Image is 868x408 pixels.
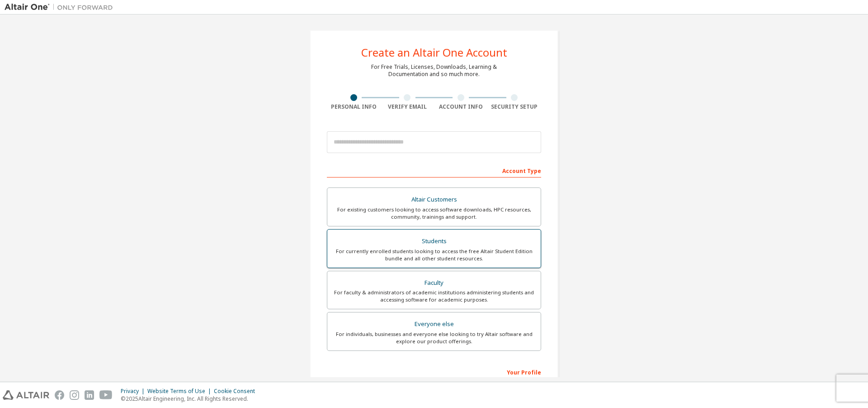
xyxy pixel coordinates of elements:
img: linkedin.svg [85,390,94,400]
div: Personal Info [327,103,381,110]
img: facebook.svg [55,390,64,400]
div: For existing customers looking to access software downloads, HPC resources, community, trainings ... [333,206,535,221]
div: Cookie Consent [214,388,260,395]
div: Account Type [327,163,541,178]
img: instagram.svg [70,390,79,400]
div: For currently enrolled students looking to access the free Altair Student Edition bundle and all ... [333,248,535,262]
div: Everyone else [333,318,535,331]
div: Faculty [333,277,535,289]
div: Create an Altair One Account [361,47,507,58]
div: For faculty & administrators of academic institutions administering students and accessing softwa... [333,289,535,303]
div: Altair Customers [333,193,535,206]
img: altair_logo.svg [3,390,49,400]
div: Privacy [121,388,147,395]
div: Security Setup [488,103,542,110]
div: For Free Trials, Licenses, Downloads, Learning & Documentation and so much more. [371,63,497,78]
div: Verify Email [381,103,434,110]
div: Website Terms of Use [147,388,214,395]
div: For individuals, businesses and everyone else looking to try Altair software and explore our prod... [333,331,535,345]
img: youtube.svg [99,390,113,400]
div: Account Info [434,103,488,110]
div: Your Profile [327,365,541,379]
img: Altair One [5,3,118,12]
div: Students [333,235,535,248]
p: © 2025 Altair Engineering, Inc. All Rights Reserved. [121,395,260,403]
